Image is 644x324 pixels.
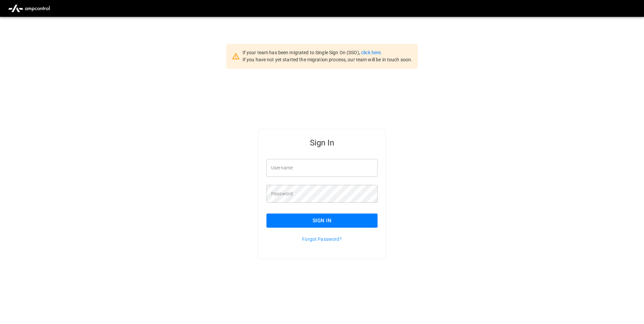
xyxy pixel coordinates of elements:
[243,57,413,62] span: If you have not yet started the migration process, our team will be in touch soon.
[5,2,53,15] img: ampcontrol.io logo
[266,214,378,228] button: Sign In
[266,137,378,148] h5: Sign In
[243,50,361,55] span: If your team has been migrated to Single Sign On (SSO),
[361,50,382,55] a: click here.
[266,236,378,242] p: Forgot Password?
